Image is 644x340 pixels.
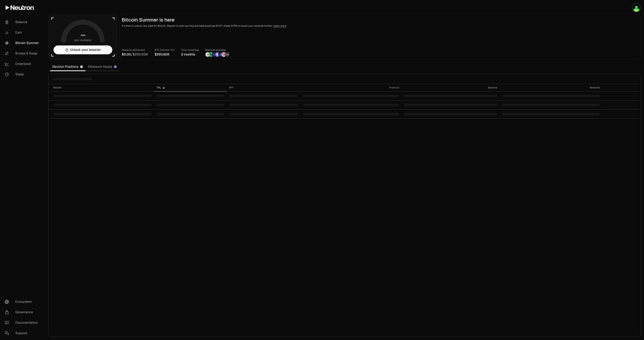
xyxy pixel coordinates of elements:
[181,52,199,57] div: 2 months
[218,52,223,57] img: Bedrock Diamonds
[2,307,43,317] a: Governance
[50,63,86,71] a: Neutron Positions
[122,48,148,52] p: Rewards distributed
[54,45,112,54] button: Unlock your booster
[74,38,92,42] span: your multiplier
[155,48,175,52] p: BTC Summer TVL
[2,38,43,48] a: Bitcoin Summer
[404,86,497,89] div: Balance
[502,86,600,89] div: Rewards
[303,86,399,89] div: Protocol
[2,317,43,328] a: Documentation
[2,48,43,59] a: Bridge & Swap
[2,17,43,27] a: Balance
[2,27,43,38] a: Earn
[273,24,286,28] a: Learn more
[632,4,640,12] img: bvb bot2
[222,52,226,57] img: Mars Fragments
[122,24,638,28] p: It's time to unlock real yield for Bitcoin. Deposit to start earning and help boostrap BTCFi. Sta...
[53,86,152,89] div: Market
[157,86,224,89] div: TVL
[209,52,213,57] img: Lombard Lux
[229,86,298,89] div: APY
[2,59,43,69] a: Orderbook
[2,328,43,338] a: Support
[122,52,148,57] div: /
[81,32,85,38] h1: --
[181,48,199,52] p: Time remaining
[122,17,638,23] h2: Bitcoin Summer is here
[215,52,220,57] img: Solv Points
[2,69,43,80] a: Stake
[114,66,117,68] img: Ethereum Logo
[205,52,210,57] img: NTRN
[212,52,216,57] img: EtherFi Points
[80,66,83,68] img: Neutron Logo
[2,297,43,307] a: Ecosystem
[86,63,119,71] a: Ethereum Vaults
[225,52,229,57] img: Structured Points
[205,48,229,52] p: Rewards available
